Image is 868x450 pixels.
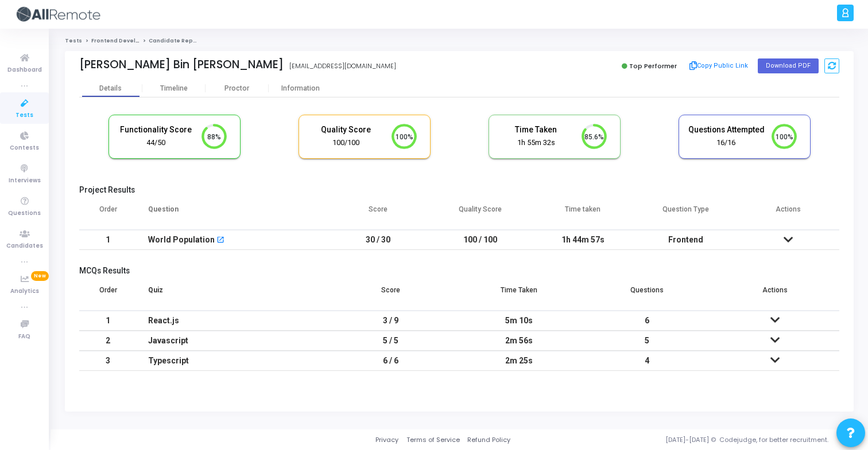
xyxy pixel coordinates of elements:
th: Score [327,198,429,230]
span: FAQ [18,332,30,342]
mat-icon: open_in_new [216,237,224,245]
td: 1 [79,311,137,331]
td: 100 / 100 [429,230,532,250]
h5: Quality Score [308,125,385,135]
div: 1h 55m 32s [498,138,575,148]
a: Privacy [375,435,398,445]
div: 44/50 [118,138,195,148]
td: 30 / 30 [327,230,429,250]
td: 4 [583,351,711,371]
a: Tests [65,37,82,44]
th: Order [79,279,137,311]
th: Time Taken [455,279,583,311]
div: 5m 10s [466,311,571,330]
span: Top Performer [629,61,677,71]
div: World Population [148,230,215,249]
th: Actions [711,279,839,311]
td: 1h 44m 57s [532,230,634,250]
th: Score [327,279,455,311]
td: 3 [79,351,137,371]
div: [DATE]-[DATE] © Codejudge, for better recruitment. [510,435,854,445]
div: Javascript [148,331,315,350]
th: Actions [737,198,839,230]
div: 2m 56s [466,331,571,350]
div: Proctor [206,84,269,93]
div: Information [269,84,332,93]
span: Contests [10,143,39,153]
span: Dashboard [7,65,42,75]
span: New [31,271,49,281]
th: Question [137,198,327,230]
div: React.js [148,311,315,330]
div: Typescript [148,351,315,370]
th: Order [79,198,137,230]
nav: breadcrumb [65,37,854,45]
span: Candidate Report [149,37,201,44]
h5: MCQs Results [79,266,839,276]
span: Candidates [6,241,43,251]
h5: Time Taken [498,125,575,135]
div: [EMAIL_ADDRESS][DOMAIN_NAME] [289,61,396,71]
td: 3 / 9 [327,311,455,331]
td: 6 [583,311,711,331]
div: Timeline [160,84,188,93]
button: Copy Public Link [686,57,752,75]
img: logo [14,3,100,26]
h5: Functionality Score [118,125,195,135]
a: Frontend Developer (L5) [91,37,161,44]
th: Quiz [137,279,327,311]
span: Interviews [9,176,41,186]
td: 2 [79,331,137,351]
a: Terms of Service [406,435,460,445]
td: 6 / 6 [327,351,455,371]
td: 1 [79,230,137,250]
td: 5 [583,331,711,351]
span: Questions [8,209,41,218]
th: Time taken [532,198,634,230]
span: Tests [15,111,33,120]
div: [PERSON_NAME] Bin [PERSON_NAME] [79,58,284,71]
button: Download PDF [758,58,819,73]
div: Details [99,84,122,93]
span: Analytics [10,287,39,296]
div: 16/16 [688,138,765,148]
h5: Questions Attempted [688,125,765,135]
td: Frontend [634,230,737,250]
h5: Project Results [79,185,839,195]
th: Questions [583,279,711,311]
a: Refund Policy [467,435,510,445]
div: 2m 25s [466,351,571,370]
td: 5 / 5 [327,331,455,351]
th: Question Type [634,198,737,230]
div: 100/100 [308,138,385,148]
th: Quality Score [429,198,532,230]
